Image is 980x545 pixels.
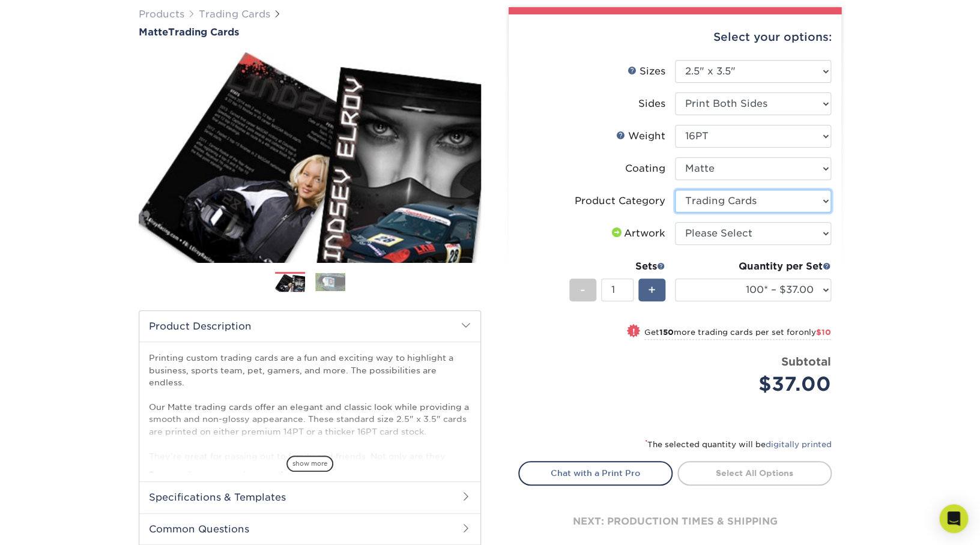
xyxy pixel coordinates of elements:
[644,328,831,340] small: Get more trading cards per set for
[628,64,665,79] div: Sizes
[816,328,831,337] span: $10
[139,481,480,513] h2: Specifications & Templates
[648,281,656,299] span: +
[609,226,665,241] div: Artwork
[766,440,832,449] a: digitally printed
[675,259,831,274] div: Quantity per Set
[625,161,665,176] div: Coating
[781,355,831,368] strong: Subtotal
[659,328,674,337] strong: 150
[139,26,168,38] span: Matte
[677,461,832,485] a: Select All Options
[580,281,585,299] span: -
[139,26,481,38] a: MatteTrading Cards
[645,440,832,449] small: The selected quantity will be
[575,194,665,208] div: Product Category
[275,272,305,294] img: Trading Cards 01
[315,272,345,291] img: Trading Cards 02
[799,328,831,337] span: only
[518,461,673,485] a: Chat with a Print Pro
[139,513,480,544] h2: Common Questions
[139,311,480,342] h2: Product Description
[139,39,481,276] img: Matte 01
[518,14,832,60] div: Select your options:
[149,352,471,511] p: Printing custom trading cards are a fun and exciting way to highlight a business, sports team, pe...
[939,504,968,533] div: Open Intercom Messenger
[616,129,665,143] div: Weight
[139,8,184,20] a: Products
[684,370,831,399] div: $37.00
[632,325,635,338] span: !
[199,8,270,20] a: Trading Cards
[638,97,665,111] div: Sides
[569,259,665,274] div: Sets
[286,456,333,472] span: show more
[139,26,481,38] h1: Trading Cards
